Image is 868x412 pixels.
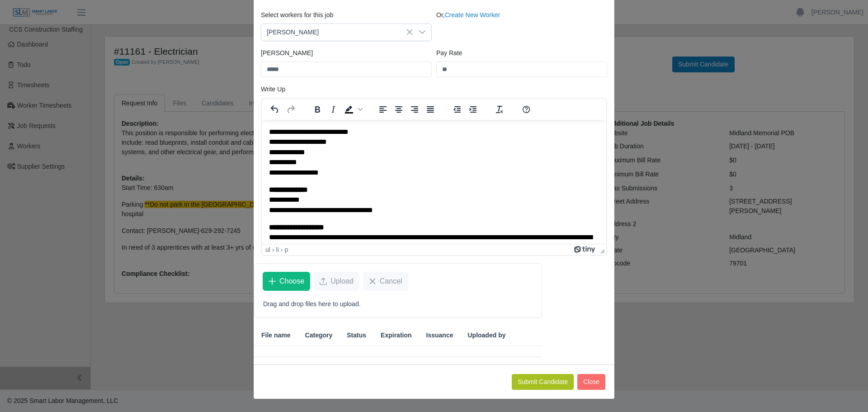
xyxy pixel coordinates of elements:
button: Help [519,103,534,116]
span: File name [261,331,291,340]
div: ul [265,246,270,253]
button: Align left [375,103,391,116]
div: p [284,246,288,253]
div: li [276,246,279,253]
span: Expiration [381,331,411,340]
button: Decrease indent [449,103,465,116]
button: Close [577,374,605,390]
button: Increase indent [465,103,481,116]
button: Undo [267,103,283,116]
button: Italic [325,103,341,116]
label: [PERSON_NAME] [261,48,313,58]
span: Victor Vasquez [261,24,413,41]
div: Or, [434,10,609,41]
button: Align center [391,103,406,116]
label: Write Up [261,85,285,94]
a: Powered by Tiny [574,246,597,253]
button: Choose [263,272,310,291]
button: Justify [423,103,438,116]
span: Choose [279,276,304,287]
button: Bold [310,103,325,116]
div: › [272,246,274,253]
span: Status [347,331,366,340]
div: › [281,246,283,253]
button: Upload [314,272,359,291]
button: Clear formatting [492,103,507,116]
button: Submit Candidate [512,374,574,390]
p: Drag and drop files here to upload. [263,299,533,309]
div: Background color Black [341,103,364,116]
div: Press the Up and Down arrow keys to resize the editor. [597,244,606,255]
span: Uploaded by [467,331,505,340]
label: Pay Rate [436,48,462,58]
span: Category [305,331,333,340]
span: Cancel [380,276,402,287]
button: Cancel [363,272,408,291]
span: Upload [330,276,354,287]
button: Align right [407,103,422,116]
span: Issuance [426,331,453,340]
button: Redo [283,103,298,116]
iframe: Rich Text Area [262,120,606,244]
